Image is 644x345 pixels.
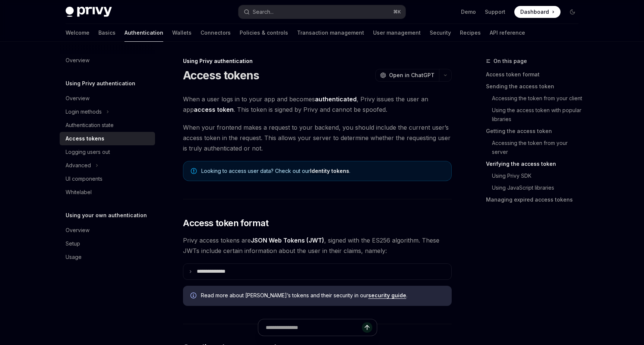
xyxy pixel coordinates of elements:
button: Toggle dark mode [566,6,578,18]
span: ⌘ K [393,9,401,15]
a: Connectors [201,24,231,42]
a: security guide [368,292,406,299]
button: Open search [239,5,405,19]
a: User management [373,24,421,42]
a: Overview [60,92,155,105]
h5: Using your own authentication [66,211,147,220]
a: Access tokens [60,132,155,145]
a: Overview [60,224,155,237]
img: dark logo [66,7,112,17]
a: Sending the access token [486,80,584,92]
div: Overview [66,226,89,235]
a: Recipes [460,24,481,42]
span: Open in ChatGPT [389,72,435,79]
div: Login methods [66,107,102,116]
div: Using Privy authentication [183,57,452,65]
a: Welcome [66,24,89,42]
div: Authentication state [66,121,114,130]
a: Logging users out [60,145,155,159]
a: Wallets [172,24,192,42]
h1: Access tokens [183,69,259,82]
div: Setup [66,239,80,248]
a: Getting the access token [486,125,584,137]
button: Send message [362,322,372,333]
span: Read more about [PERSON_NAME]’s tokens and their security in our . [201,292,444,299]
div: Advanced [66,161,91,170]
a: Demo [461,8,476,16]
div: Whitelabel [66,188,92,197]
span: Access token format [183,217,269,229]
a: UI components [60,172,155,186]
div: UI components [66,174,102,183]
a: Authentication [124,24,163,42]
div: Usage [66,253,82,262]
span: Dashboard [520,8,549,16]
a: Using JavaScript libraries [486,182,584,194]
a: Using Privy SDK [486,170,584,182]
svg: Note [191,168,197,174]
div: Access tokens [66,134,104,143]
span: Privy access tokens are , signed with the ES256 algorithm. These JWTs include certain information... [183,235,452,256]
svg: Info [190,292,198,300]
div: Logging users out [66,148,110,156]
a: Policies & controls [240,24,288,42]
a: JSON Web Tokens (JWT) [251,237,324,244]
button: Toggle Login methods section [60,105,155,118]
h5: Using Privy authentication [66,79,135,88]
div: Overview [66,56,89,65]
a: Support [485,8,505,16]
a: Usage [60,250,155,264]
a: Accessing the token from your client [486,92,584,104]
a: Whitelabel [60,186,155,199]
a: Overview [60,54,155,67]
input: Ask a question... [266,319,362,336]
div: Search... [253,7,274,16]
a: Basics [98,24,116,42]
a: Dashboard [514,6,561,18]
a: Access token format [486,69,584,80]
a: Transaction management [297,24,364,42]
div: Overview [66,94,89,103]
button: Toggle Advanced section [60,159,155,172]
a: Verifying the access token [486,158,584,170]
a: Accessing the token from your server [486,137,584,158]
a: Setup [60,237,155,250]
span: When your frontend makes a request to your backend, you should include the current user’s access ... [183,122,452,153]
a: Authentication state [60,118,155,132]
strong: access token [194,106,234,113]
a: Using the access token with popular libraries [486,104,584,125]
strong: authenticated [315,95,357,103]
a: Security [430,24,451,42]
a: Identity tokens [310,168,349,174]
span: When a user logs in to your app and becomes , Privy issues the user an app . This token is signed... [183,94,452,115]
button: Open in ChatGPT [375,69,439,82]
span: On this page [493,57,527,66]
a: Managing expired access tokens [486,194,584,206]
span: Looking to access user data? Check out our . [201,167,444,175]
a: API reference [490,24,525,42]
